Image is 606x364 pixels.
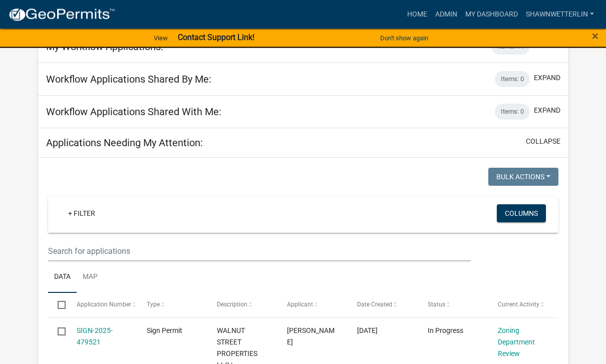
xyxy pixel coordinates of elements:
[147,327,182,335] span: Sign Permit
[46,137,203,149] h5: Applications Needing My Attention:
[461,5,522,24] a: My Dashboard
[48,293,67,317] datatable-header-cell: Select
[418,293,488,317] datatable-header-cell: Status
[357,327,378,335] span: 09/16/2025
[592,30,598,42] button: Close
[217,301,247,308] span: Description
[431,5,461,24] a: Admin
[522,5,598,24] a: ShawnWetterlin
[403,5,431,24] a: Home
[497,205,546,223] button: Columns
[428,327,463,335] span: In Progress
[592,29,598,43] span: ×
[48,262,77,294] a: Data
[48,241,471,262] input: Search for applications
[488,168,558,186] button: Bulk Actions
[150,30,172,47] a: View
[495,104,530,120] div: Items: 0
[60,205,103,223] a: + Filter
[77,301,131,308] span: Application Number
[178,33,254,43] strong: Contact Support Link!
[147,301,160,308] span: Type
[207,293,277,317] datatable-header-cell: Description
[534,106,560,116] button: expand
[46,106,221,118] h5: Workflow Applications Shared With Me:
[46,74,211,86] h5: Workflow Applications Shared By Me:
[495,72,530,88] div: Items: 0
[498,327,535,358] a: Zoning Department Review
[428,301,445,308] span: Status
[137,293,207,317] datatable-header-cell: Type
[526,137,560,147] button: collapse
[488,293,558,317] datatable-header-cell: Current Activity
[287,327,335,346] span: Megan Wurzel
[287,301,313,308] span: Applicant
[498,301,539,308] span: Current Activity
[67,293,137,317] datatable-header-cell: Application Number
[357,301,392,308] span: Date Created
[534,73,560,84] button: expand
[277,293,348,317] datatable-header-cell: Applicant
[77,262,104,294] a: Map
[376,30,432,47] button: Don't show again
[348,293,418,317] datatable-header-cell: Date Created
[77,327,113,346] a: SIGN-2025-479521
